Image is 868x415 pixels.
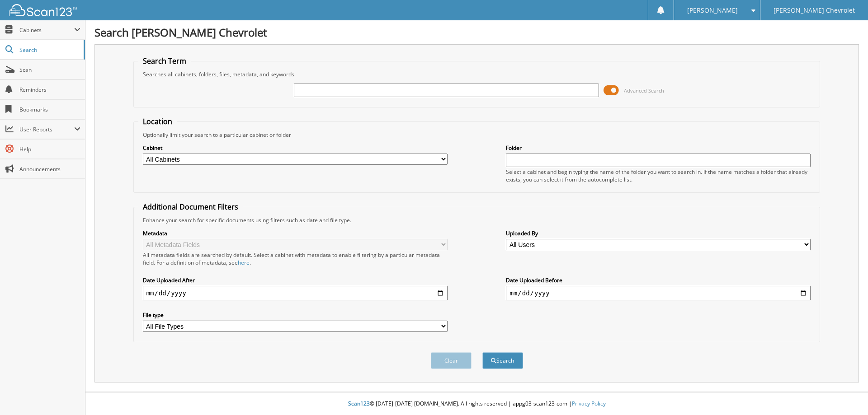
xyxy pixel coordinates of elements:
[143,311,448,319] label: File type
[138,131,816,139] div: Optionally limit your search to a particular cabinet or folder
[19,26,74,34] span: Cabinets
[19,145,80,153] span: Help
[506,229,811,237] label: Uploaded By
[19,165,80,173] span: Announcements
[19,126,74,133] span: User Reports
[19,106,80,113] span: Bookmarks
[19,86,80,93] span: Reminders
[431,352,472,369] button: Clear
[572,400,606,407] a: Privacy Policy
[506,144,811,152] label: Folder
[138,202,243,212] legend: Additional Document Filters
[687,8,738,13] span: [PERSON_NAME]
[506,286,811,300] input: end
[238,259,250,266] a: here
[506,168,811,183] div: Select a cabinet and begin typing the name of the folder you want to search in. If the name match...
[138,117,177,126] legend: Location
[823,372,868,415] iframe: Chat Widget
[94,25,859,40] h1: Search [PERSON_NAME] Chevrolet
[85,393,868,415] div: © [DATE]-[DATE] [DOMAIN_NAME]. All rights reserved | appg03-scan123-com |
[138,70,816,78] div: Searches all cabinets, folders, files, metadata, and keywords
[143,229,448,237] label: Metadata
[482,352,523,369] button: Search
[9,4,77,16] img: scan123-logo-white.svg
[624,87,664,94] span: Advanced Search
[348,400,370,407] span: Scan123
[774,8,855,13] span: [PERSON_NAME] Chevrolet
[138,216,816,224] div: Enhance your search for specific documents using filters such as date and file type.
[506,276,811,284] label: Date Uploaded Before
[19,66,80,74] span: Scan
[138,56,191,66] legend: Search Term
[143,251,448,266] div: All metadata fields are searched by default. Select a cabinet with metadata to enable filtering b...
[19,46,79,54] span: Search
[143,276,448,284] label: Date Uploaded After
[143,286,448,300] input: start
[143,144,448,152] label: Cabinet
